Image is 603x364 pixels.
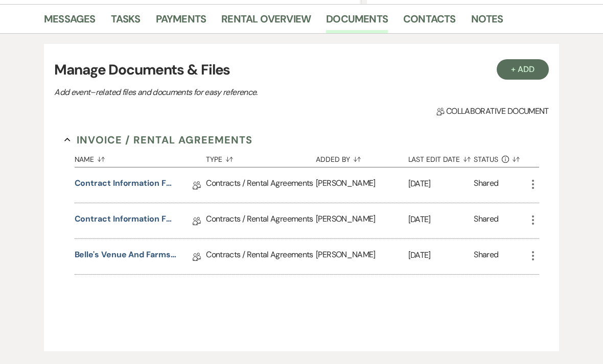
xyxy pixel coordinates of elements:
div: Contracts / Rental Agreements [206,203,316,238]
a: Contract Information Form [75,177,177,193]
button: + Add [497,59,549,80]
a: Tasks [111,11,141,33]
a: Documents [326,11,388,33]
div: Shared [474,213,498,229]
div: [PERSON_NAME] [316,203,408,238]
button: Added By [316,148,408,167]
button: Name [75,148,206,167]
h3: Manage Documents & Files [54,59,549,81]
a: Messages [44,11,96,33]
a: Contract Information Form [75,213,177,229]
a: Contacts [403,11,456,33]
div: Shared [474,249,498,264]
p: [DATE] [408,249,474,262]
p: [DATE] [408,177,474,190]
button: Invoice / Rental Agreements [64,132,253,148]
a: Rental Overview [221,11,311,33]
button: Last Edit Date [408,148,474,167]
p: [DATE] [408,213,474,226]
div: [PERSON_NAME] [316,239,408,274]
div: Contracts / Rental Agreements [206,167,316,203]
p: Add event–related files and documents for easy reference. [54,86,412,99]
a: Notes [471,11,503,33]
span: Collaborative document [436,105,549,117]
a: Belle's Venue and Farms Rental Agreement - [DATE] [75,249,177,264]
div: Contracts / Rental Agreements [206,239,316,274]
span: Status [474,156,498,163]
button: Status [474,148,526,167]
div: Shared [474,177,498,193]
button: Type [206,148,316,167]
div: [PERSON_NAME] [316,167,408,203]
a: Payments [156,11,206,33]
